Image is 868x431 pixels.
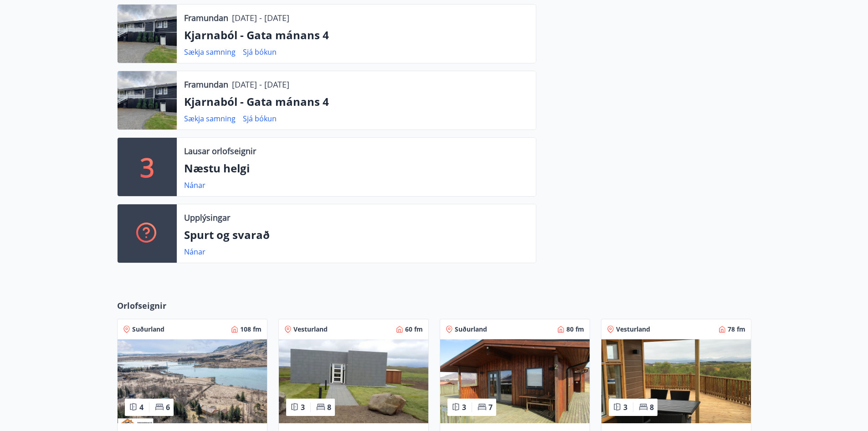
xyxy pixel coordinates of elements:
[166,402,170,412] span: 6
[117,300,166,312] span: Orlofseignir
[566,325,584,334] span: 80 fm
[184,114,236,124] a: Sækja samning
[240,325,262,334] span: 108 fm
[728,325,745,334] span: 78 fm
[243,47,277,57] a: Sjá bókun
[184,161,529,176] p: Næstu helgi
[132,325,164,334] span: Suðurland
[184,180,205,190] a: Nánar
[616,325,650,334] span: Vesturland
[232,12,289,24] p: [DATE] - [DATE]
[184,78,228,90] p: Framundan
[279,339,428,423] img: Paella dish
[301,402,305,412] span: 3
[455,325,487,334] span: Suðurland
[488,402,493,412] span: 7
[184,212,230,223] p: Upplýsingar
[118,339,267,423] img: Paella dish
[184,47,236,57] a: Sækja samning
[140,150,154,184] p: 3
[623,402,627,412] span: 3
[184,227,529,243] p: Spurt og svarað
[650,402,654,412] span: 8
[462,402,466,412] span: 3
[184,27,529,43] p: Kjarnaból - Gata mánans 4
[327,402,331,412] span: 8
[139,402,144,412] span: 4
[184,247,205,257] a: Nánar
[405,325,423,334] span: 60 fm
[440,339,590,423] img: Paella dish
[184,145,256,157] p: Lausar orlofseignir
[184,12,228,24] p: Framundan
[232,78,289,90] p: [DATE] - [DATE]
[601,339,751,423] img: Paella dish
[293,325,328,334] span: Vesturland
[243,114,277,124] a: Sjá bókun
[184,94,529,109] p: Kjarnaból - Gata mánans 4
